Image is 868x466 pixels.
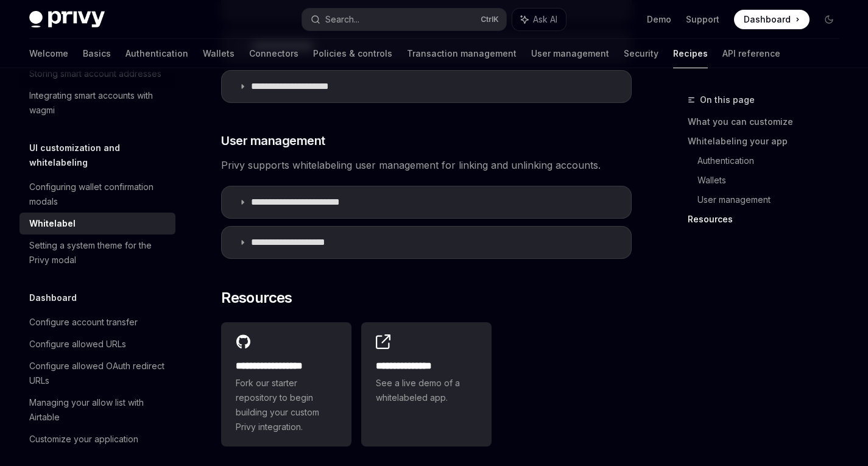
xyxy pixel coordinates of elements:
[29,359,168,388] div: Configure allowed OAuth redirect URLs
[531,39,609,68] a: User management
[221,288,292,308] span: Resources
[19,213,175,235] a: Whitelabel
[29,141,175,170] h5: UI customization and whitelabeling
[688,210,849,229] a: Resources
[481,15,499,24] span: Ctrl K
[734,10,810,29] a: Dashboard
[744,13,791,26] span: Dashboard
[29,395,168,425] div: Managing your allow list with Airtable
[249,39,298,68] a: Connectors
[19,392,175,428] a: Managing your allow list with Airtable
[673,39,708,68] a: Recipes
[302,9,506,30] button: Search...CtrlK
[83,39,111,68] a: Basics
[19,235,175,271] a: Setting a system theme for the Privy modal
[29,216,76,231] div: Whitelabel
[697,190,849,210] a: User management
[325,12,359,27] div: Search...
[19,428,175,450] a: Customize your application
[19,311,175,333] a: Configure account transfer
[29,432,138,447] div: Customize your application
[221,132,325,149] span: User management
[29,291,77,305] h5: Dashboard
[697,151,849,171] a: Authentication
[700,93,755,107] span: On this page
[236,376,337,434] span: Fork our starter repository to begin building your custom Privy integration.
[533,13,557,26] span: Ask AI
[203,39,235,68] a: Wallets
[313,39,392,68] a: Policies & controls
[29,39,68,68] a: Welcome
[819,10,839,29] button: Toggle dark mode
[29,238,168,267] div: Setting a system theme for the Privy modal
[376,376,477,405] span: See a live demo of a whitelabeled app.
[221,322,351,447] a: **** **** **** ***Fork our starter repository to begin building your custom Privy integration.
[19,355,175,392] a: Configure allowed OAuth redirect URLs
[688,132,849,151] a: Whitelabeling your app
[221,157,632,174] span: Privy supports whitelabeling user management for linking and unlinking accounts.
[512,9,566,30] button: Ask AI
[19,333,175,355] a: Configure allowed URLs
[29,315,138,330] div: Configure account transfer
[29,88,168,118] div: Integrating smart accounts with wagmi
[29,180,168,209] div: Configuring wallet confirmation modals
[686,13,719,26] a: Support
[29,11,105,28] img: dark logo
[407,39,517,68] a: Transaction management
[688,112,849,132] a: What you can customize
[19,176,175,213] a: Configuring wallet confirmation modals
[647,13,671,26] a: Demo
[722,39,780,68] a: API reference
[125,39,188,68] a: Authentication
[697,171,849,190] a: Wallets
[19,85,175,121] a: Integrating smart accounts with wagmi
[29,337,126,351] div: Configure allowed URLs
[624,39,658,68] a: Security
